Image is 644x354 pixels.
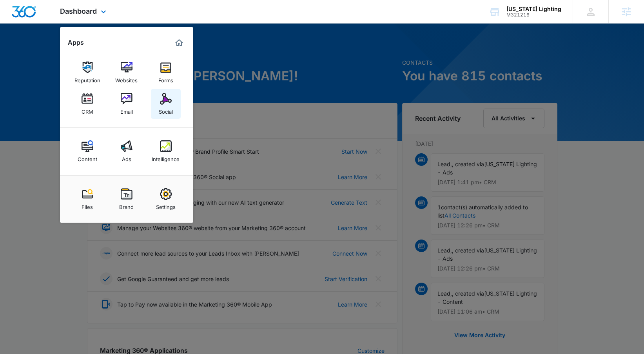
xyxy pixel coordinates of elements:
[68,39,84,46] h2: Apps
[73,89,102,119] a: CRM
[82,105,93,115] div: CRM
[115,73,138,84] div: Websites
[73,58,102,87] a: Reputation
[158,73,173,84] div: Forms
[82,200,93,210] div: Files
[159,105,173,115] div: Social
[151,89,181,119] a: Social
[73,184,102,214] a: Files
[506,6,561,12] div: account name
[112,184,141,214] a: Brand
[112,58,141,87] a: Websites
[73,136,102,166] a: Content
[120,105,133,115] div: Email
[112,136,141,166] a: Ads
[506,12,561,18] div: account id
[60,7,97,15] span: Dashboard
[151,58,181,87] a: Forms
[122,152,131,162] div: Ads
[78,152,97,162] div: Content
[156,200,176,210] div: Settings
[151,136,181,166] a: Intelligence
[119,200,134,210] div: Brand
[152,152,180,162] div: Intelligence
[74,73,100,84] div: Reputation
[173,36,185,49] a: Marketing 360® Dashboard
[112,89,141,119] a: Email
[151,184,181,214] a: Settings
